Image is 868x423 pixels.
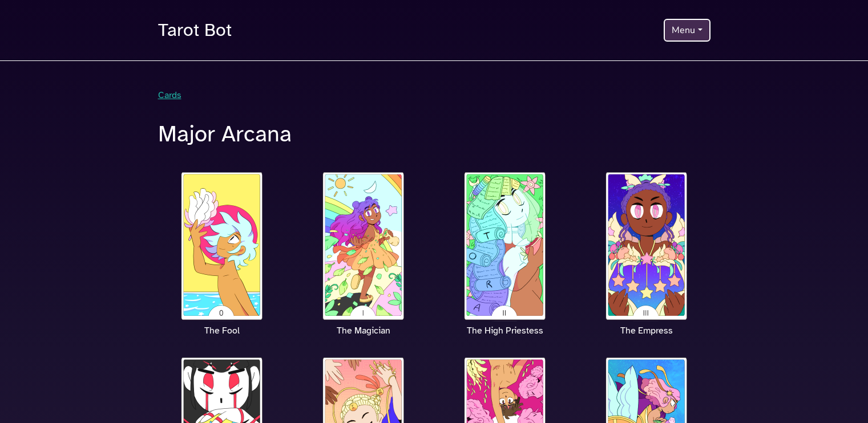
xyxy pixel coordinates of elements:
[179,170,265,322] img: The Fool
[664,19,710,42] button: Menu
[158,14,232,47] a: Tarot Bot
[583,324,710,337] p: The Empress
[158,324,286,337] p: The Fool
[321,170,406,322] img: The Magician
[604,170,689,322] img: The Empress
[158,90,181,101] a: Cards
[158,120,710,148] h1: Major Arcana
[462,170,548,322] img: The High Priestess
[300,324,427,337] p: The Magician
[441,324,569,337] p: The High Priestess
